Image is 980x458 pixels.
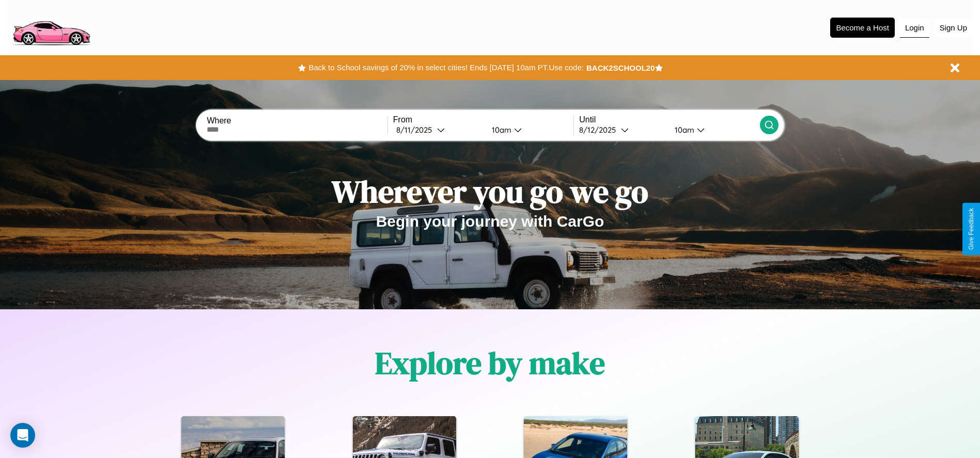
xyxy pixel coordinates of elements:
label: From [393,115,573,124]
button: Login [900,18,929,38]
div: 8 / 11 / 2025 [396,125,437,135]
div: 8 / 12 / 2025 [579,125,621,135]
label: Where [207,116,387,125]
div: 10am [487,125,514,135]
button: 10am [666,124,760,135]
button: 10am [484,124,574,135]
label: Until [579,115,759,124]
button: Sign Up [935,18,972,37]
img: logo [8,5,95,48]
div: Give Feedback [968,208,975,250]
div: Open Intercom Messenger [10,423,35,448]
button: Become a Host [830,18,895,38]
button: Back to School savings of 20% in select cities! Ends [DATE] 10am PT.Use code: [306,60,586,75]
b: BACK2SCHOOL20 [586,64,655,72]
button: 8/11/2025 [393,124,484,135]
div: 10am [670,125,697,135]
h1: Explore by make [375,342,605,384]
